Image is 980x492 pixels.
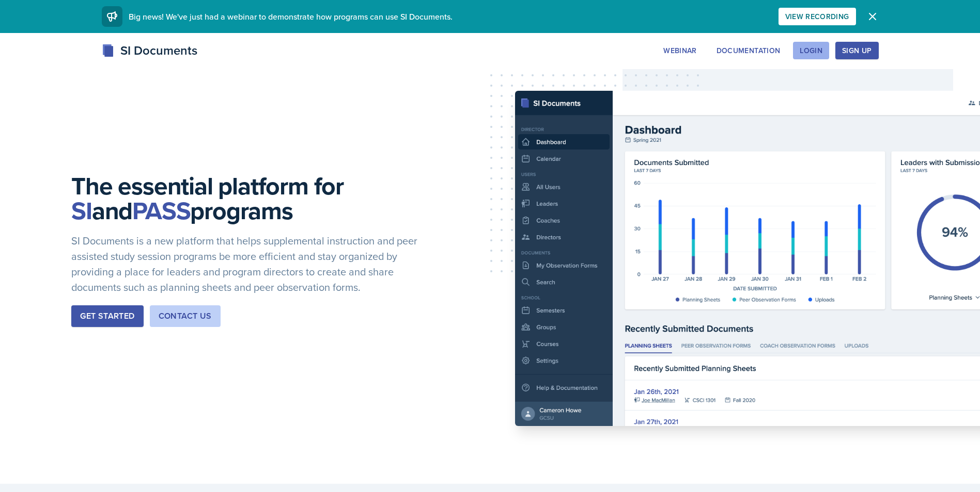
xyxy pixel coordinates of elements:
button: Contact Us [150,305,221,327]
button: Get Started [71,305,143,327]
button: Webinar [657,42,703,59]
button: Login [793,42,829,59]
div: Sign Up [842,46,872,55]
div: Get Started [80,310,134,322]
span: Big news! We've just had a webinar to demonstrate how programs can use SI Documents. [129,11,453,22]
div: View Recording [785,12,849,21]
div: Webinar [663,46,696,55]
button: Documentation [710,42,787,59]
button: View Recording [779,8,856,25]
button: Sign Up [835,42,878,59]
div: SI Documents [102,41,197,60]
div: Login [800,46,822,55]
div: Contact Us [159,310,212,322]
div: Documentation [717,46,781,55]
